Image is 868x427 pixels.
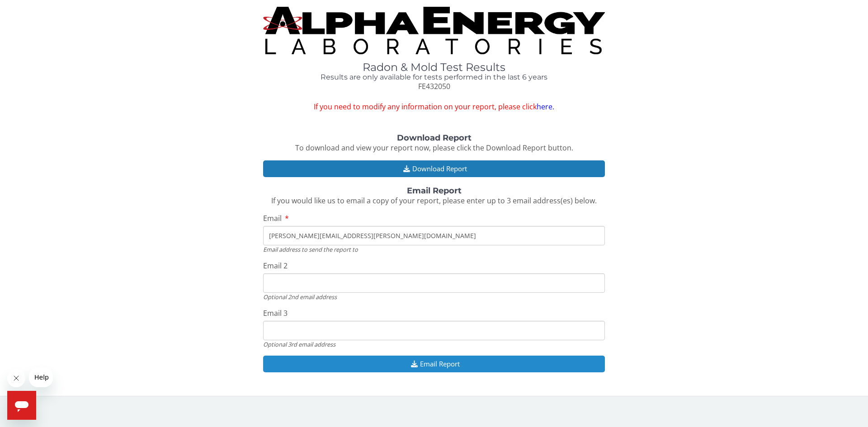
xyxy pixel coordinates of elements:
[29,367,53,387] iframe: Message from company
[7,391,36,420] iframe: Button to launch messaging window
[263,61,605,73] h1: Radon & Mold Test Results
[263,261,288,271] span: Email 2
[263,340,605,348] div: Optional 3rd email address
[418,81,450,91] span: FE432050
[263,308,288,318] span: Email 3
[263,160,605,177] button: Download Report
[271,196,597,206] span: If you would like us to email a copy of your report, please enter up to 3 email address(es) below.
[397,133,472,143] strong: Download Report
[263,73,605,81] h4: Results are only available for tests performed in the last 6 years
[537,102,554,112] a: here.
[7,369,25,387] iframe: Close message
[263,102,605,112] span: If you need to modify any information on your report, please click
[263,356,605,372] button: Email Report
[263,213,282,223] span: Email
[263,7,605,54] img: TightCrop.jpg
[263,293,605,301] div: Optional 2nd email address
[295,143,573,153] span: To download and view your report now, please click the Download Report button.
[263,245,605,253] div: Email address to send the report to
[407,186,462,196] strong: Email Report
